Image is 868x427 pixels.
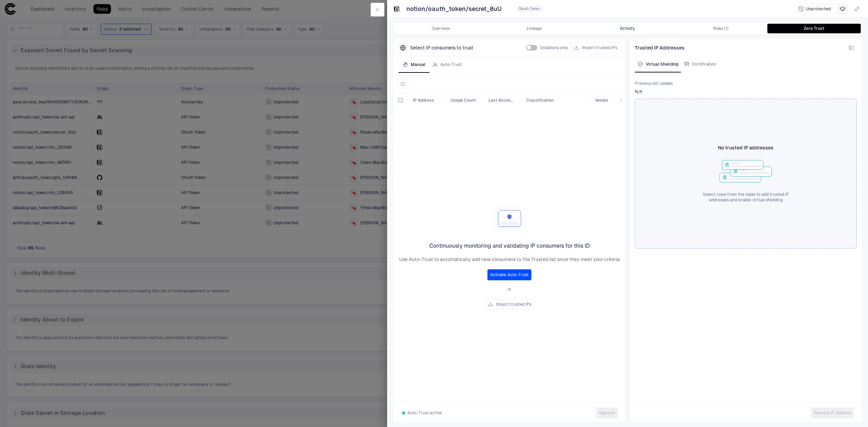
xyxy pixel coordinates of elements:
span: Last Accessed [488,98,514,103]
span: IP Address [413,98,434,103]
div: Risks (1) [713,26,729,31]
button: Import trusted IPs [485,299,534,310]
span: Violations only [540,45,568,50]
label: Import trusted IPs [582,45,617,50]
span: Unprotected [806,6,831,12]
img: dropzone [717,158,774,185]
span: Vendor [595,98,609,103]
div: Add the selected IP addresses to trusted IP addresses [596,407,618,418]
div: Auto-Trust [432,62,462,67]
div: Notion [394,6,399,12]
span: notion/oauth_token/secret_8uU [406,5,502,13]
div: Mark as Crown Jewel [838,4,847,14]
div: Manually select IP consumers to add them to the trusted list [403,62,426,67]
div: Zero Trust [804,26,824,31]
span: Select IP consumers to trust [410,45,473,51]
span: Trusted IP Addresses [635,45,685,51]
div: Manual [403,62,426,67]
div: Virtual Shielding [638,61,678,67]
div: Remove the selected IP addresses from trusted IP addresses [811,407,854,418]
button: Activity [581,24,674,33]
button: Lineage [488,24,581,33]
span: Classification [526,98,554,103]
button: Overview [394,24,488,33]
span: Previous list update [635,81,673,86]
label: Import trusted IPs [496,302,531,307]
div: Import trusted IP addresses from a CSV or text file [485,299,534,310]
button: Import trusted IPs [571,42,620,53]
button: Activate Auto-Trust [487,269,531,280]
span: Select rows from the table to add trusted IP addresses and enable virtual shielding [699,192,792,203]
span: Usage Count [451,98,476,103]
span: N/A [635,89,642,94]
span: No trusted IP addresses [718,145,774,151]
div: Apply fortification to restrict access to the trusted IP addresses [684,61,716,67]
div: Configure Auto-Trust CQ rules to automatically add IP consumers to the trusted list [432,62,462,67]
div: Manage the identity's trusted IP addresses [638,61,678,67]
div: Import trusted IP addresses from a CSV or text file [571,42,620,53]
span: OAuth Token [519,7,540,11]
span: Or [508,287,511,292]
button: notion/oauth_token/secret_8uU [405,3,511,14]
div: Fortification [684,61,716,67]
div: Configure Auto-Trust rules to automatically add IP consumers to the trusted list [487,269,531,280]
span: Auto-Trust active [407,410,442,416]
